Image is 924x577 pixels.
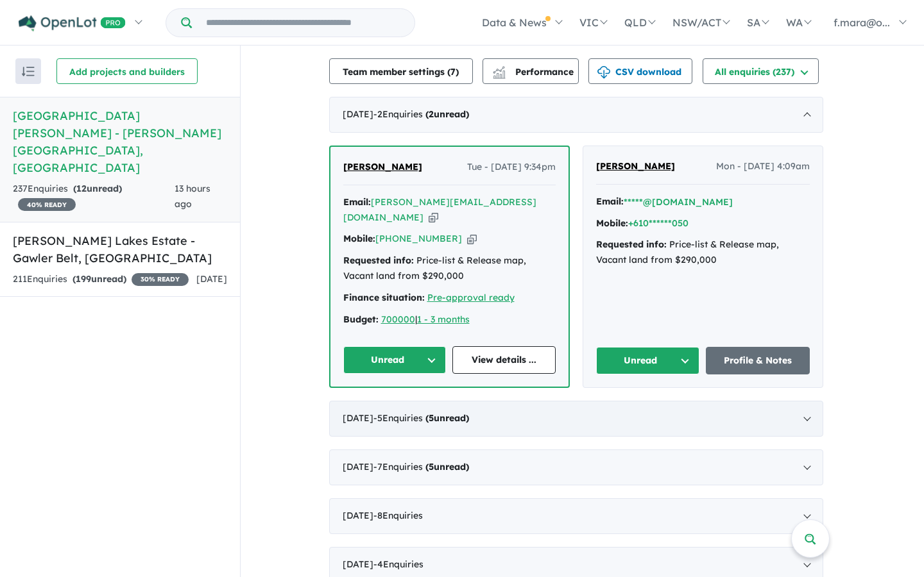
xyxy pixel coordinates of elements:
[493,66,504,73] img: line-chart.svg
[329,449,823,485] div: [DATE]
[373,510,423,521] span: - 8 Enquir ies
[343,346,447,374] button: Unread
[13,107,227,176] h5: [GEOGRAPHIC_DATA][PERSON_NAME] - [PERSON_NAME][GEOGRAPHIC_DATA] , [GEOGRAPHIC_DATA]
[343,255,414,266] strong: Requested info:
[588,58,692,84] button: CSV download
[493,71,506,79] img: bar-chart.svg
[18,198,76,211] span: 40 % READY
[596,238,667,250] strong: Requested info:
[467,232,477,246] button: Copy
[716,159,810,174] span: Mon - [DATE] 4:09am
[343,196,371,208] strong: Email:
[329,58,473,84] button: Team member settings (7)
[706,347,810,374] a: Profile & Notes
[373,461,469,472] span: - 7 Enquir ies
[76,273,91,285] span: 199
[343,233,375,244] strong: Mobile:
[703,58,819,84] button: All enquiries (237)
[467,160,556,175] span: Tue - [DATE] 9:34pm
[425,412,469,424] strong: ( unread)
[597,66,610,79] img: download icon
[596,159,675,174] a: [PERSON_NAME]
[429,108,434,120] span: 2
[427,292,515,303] a: Pre-approval ready
[343,314,379,325] strong: Budget:
[73,183,122,194] strong: ( unread)
[194,9,412,37] input: Try estate name, suburb, builder or developer
[329,401,823,437] div: [DATE]
[429,412,434,424] span: 5
[429,461,434,472] span: 5
[425,108,469,120] strong: ( unread)
[452,346,556,374] a: View details ...
[329,498,823,534] div: [DATE]
[834,16,890,29] span: f.mara@o...
[596,217,628,229] strong: Mobile:
[483,58,579,84] button: Performance
[343,160,422,175] a: [PERSON_NAME]
[373,558,424,570] span: - 4 Enquir ies
[596,196,624,207] strong: Email:
[381,314,415,325] a: 700000
[450,66,456,78] span: 7
[175,183,210,210] span: 13 hours ago
[343,292,425,303] strong: Finance situation:
[417,314,470,325] a: 1 - 3 months
[132,273,189,286] span: 30 % READY
[596,160,675,172] span: [PERSON_NAME]
[343,161,422,172] span: [PERSON_NAME]
[429,211,438,224] button: Copy
[13,181,175,212] div: 237 Enquir ies
[19,15,126,31] img: Openlot PRO Logo White
[343,312,556,328] div: |
[596,237,810,268] div: Price-list & Release map, Vacant land from $290,000
[596,347,700,374] button: Unread
[73,273,126,285] strong: ( unread)
[13,272,189,287] div: 211 Enquir ies
[495,66,574,78] span: Performance
[13,232,227,267] h5: [PERSON_NAME] Lakes Estate - Gawler Belt , [GEOGRAPHIC_DATA]
[375,233,462,244] a: [PHONE_NUMBER]
[425,461,469,472] strong: ( unread)
[373,108,469,120] span: - 2 Enquir ies
[76,183,87,194] span: 12
[373,412,469,424] span: - 5 Enquir ies
[196,273,227,285] span: [DATE]
[22,67,35,76] img: sort.svg
[343,196,536,223] a: [PERSON_NAME][EMAIL_ADDRESS][DOMAIN_NAME]
[56,58,198,84] button: Add projects and builders
[329,97,823,133] div: [DATE]
[343,253,556,284] div: Price-list & Release map, Vacant land from $290,000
